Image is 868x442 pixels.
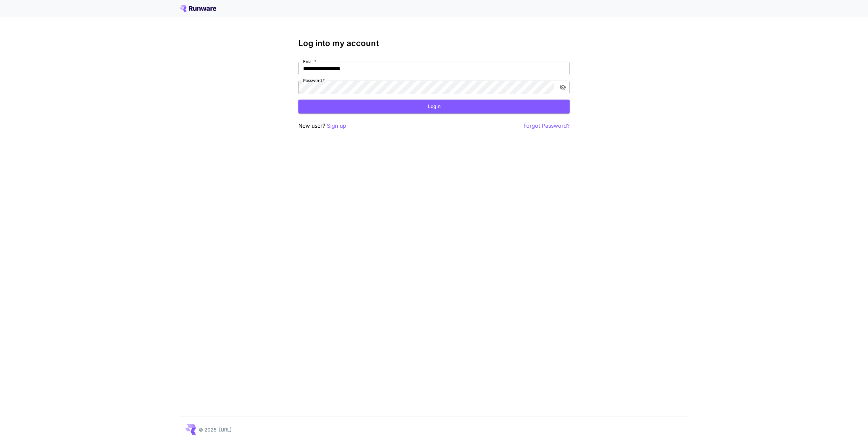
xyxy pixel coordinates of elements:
button: toggle password visibility [557,81,569,93]
h3: Log into my account [298,39,570,48]
p: © 2025, [URL] [199,426,232,433]
button: Forgot Password? [524,122,570,130]
label: Password [303,78,325,83]
p: New user? [298,122,346,130]
button: Login [298,100,570,113]
button: Sign up [327,122,346,130]
label: Email [303,59,316,64]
